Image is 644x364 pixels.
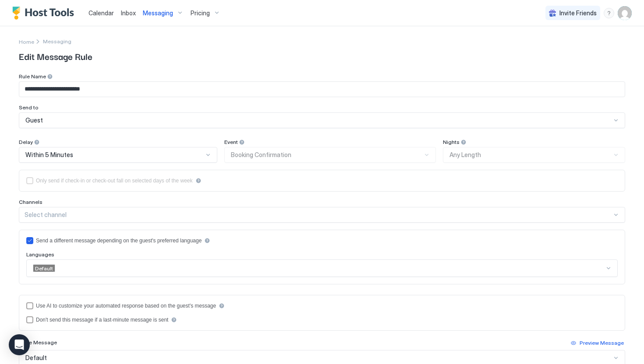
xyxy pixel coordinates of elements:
[36,303,216,309] div: Use AI to customize your automated response based on the guest's message
[618,6,632,20] div: User profile
[121,8,136,17] a: Inbox
[25,211,612,219] div: Select channel
[26,251,54,258] span: Languages
[191,9,210,17] span: Pricing
[580,339,624,347] div: Preview Message
[224,139,238,145] span: Event
[12,7,78,20] a: Host Tools Logo
[36,317,168,323] div: Don't send this message if a last-minute message is sent
[604,8,614,18] div: menu
[9,334,30,355] div: Open Intercom Messenger
[26,237,618,244] div: languagesEnabled
[88,8,114,17] a: Calendar
[35,265,53,272] span: Default
[19,73,46,80] span: Rule Name
[26,177,618,184] div: isLimited
[19,37,34,46] div: Breadcrumb
[19,49,625,63] span: Edit Message Rule
[19,139,33,145] span: Delay
[19,37,34,46] a: Home
[26,302,618,309] div: useAI
[26,316,618,323] div: disableIfLastMinute
[559,9,597,17] span: Invite Friends
[25,116,43,124] span: Guest
[19,82,625,97] input: Input Field
[43,38,71,45] div: Breadcrumb
[19,38,34,45] span: Home
[36,238,202,244] div: Send a different message depending on the guest's preferred language
[570,338,625,348] button: Preview Message
[43,38,71,45] span: Messaging
[121,9,136,17] span: Inbox
[88,9,114,17] span: Calendar
[25,151,73,159] span: Within 5 Minutes
[19,339,57,346] span: Write Message
[19,104,39,111] span: Send to
[19,199,42,205] span: Channels
[25,354,47,362] span: Default
[143,9,173,17] span: Messaging
[443,139,460,145] span: Nights
[36,178,193,184] div: Only send if check-in or check-out fall on selected days of the week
